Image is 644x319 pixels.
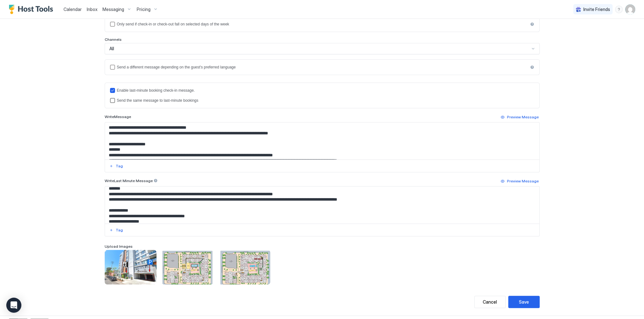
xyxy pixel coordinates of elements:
span: Channels [105,37,122,42]
textarea: Input Field [105,122,539,159]
div: isLimited [110,22,534,27]
a: Host Tools Logo [9,5,56,14]
button: Tag [108,162,124,170]
span: Write Message [105,114,131,119]
span: Upload Images [105,244,133,249]
div: Open Intercom Messenger [6,298,21,313]
span: Write Last Minute Message [105,178,153,183]
div: menu [615,6,623,13]
div: View image [105,250,157,284]
div: View image [162,250,213,284]
div: Tag [116,163,123,169]
span: Pricing [137,7,151,12]
span: Messaging [102,7,124,12]
div: Enable last-minute booking check-in message. [117,88,534,93]
div: Cancel [483,299,497,305]
span: All [109,46,114,51]
div: lastMinuteMessageEnabled [110,88,534,93]
button: Preview Message [500,177,540,185]
div: User profile [625,4,635,14]
button: Preview Message [500,113,540,121]
a: Calendar [63,6,82,13]
div: Send a different message depending on the guest's preferred language [117,65,528,69]
span: Inbox [87,7,97,12]
div: languagesEnabled [110,65,534,70]
button: Save [508,296,540,308]
textarea: Input Field [105,187,539,224]
div: Save [519,299,529,305]
div: Send the same message to last-minute bookings [117,98,534,103]
a: Inbox [87,6,97,13]
div: View image [218,250,270,284]
div: Tag [116,227,123,233]
div: Only send if check-in or check-out fall on selected days of the week [117,22,528,26]
span: Invite Friends [583,7,610,12]
span: Calendar [63,7,82,12]
div: Preview Message [507,178,539,184]
div: Preview Message [507,114,539,120]
button: Tag [108,226,124,234]
div: lastMinuteMessageIsTheSame [110,98,534,103]
button: Cancel [474,296,506,308]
